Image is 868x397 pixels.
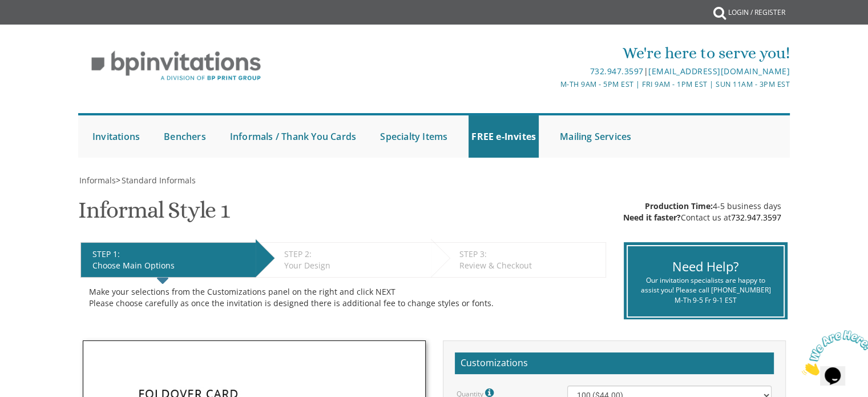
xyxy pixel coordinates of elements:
a: FREE e-Invites [469,115,539,158]
div: Our invitation specialists are happy to assist you! Please call [PHONE_NUMBER] M-Th 9-5 Fr 9-1 EST [636,275,775,304]
div: We're here to serve you! [316,42,790,65]
a: Specialty Items [377,115,450,158]
div: | [316,65,790,78]
a: 732.947.3597 [590,66,643,77]
div: Your Design [284,260,425,271]
span: > [116,175,196,186]
span: Need it faster? [623,212,681,223]
a: Mailing Services [557,115,634,158]
a: Benchers [161,115,209,158]
img: Chat attention grabber [5,5,75,50]
div: 4-5 business days Contact us at [623,200,781,223]
div: M-Th 9am - 5pm EST | Fri 9am - 1pm EST | Sun 11am - 3pm EST [316,78,790,90]
a: Invitations [90,115,143,158]
div: STEP 1: [92,248,250,260]
img: BP Invitation Loft [78,42,274,90]
div: Review & Checkout [459,260,600,271]
a: Informals [78,175,116,186]
div: STEP 2: [284,248,425,260]
a: [EMAIL_ADDRESS][DOMAIN_NAME] [648,66,790,77]
span: Informals [79,175,116,186]
h2: Customizations [455,352,774,374]
div: Need Help? [636,258,775,275]
a: 732.947.3597 [731,212,781,223]
h1: Informal Style 1 [78,198,229,231]
span: Production Time: [645,200,713,211]
iframe: chat widget [797,326,868,380]
span: Standard Informals [122,175,196,186]
div: STEP 3: [459,248,600,260]
a: Standard Informals [120,175,196,186]
div: Make your selections from the Customizations panel on the right and click NEXT Please choose care... [89,286,597,309]
div: Choose Main Options [92,260,250,271]
a: Informals / Thank You Cards [227,115,359,158]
